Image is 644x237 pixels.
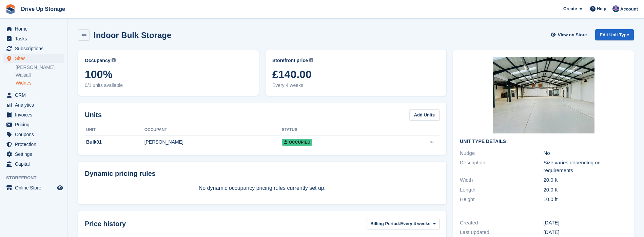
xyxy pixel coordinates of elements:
[620,6,638,13] span: Account
[144,139,282,146] div: [PERSON_NAME]
[3,110,64,120] a: menu
[460,219,543,227] div: Created
[272,57,308,64] span: Storefront price
[3,44,64,53] a: menu
[544,159,627,174] div: Size varies depending on requirements
[16,72,64,78] a: Walsall
[309,58,313,62] img: icon-info-grey-7440780725fd019a000dd9b08b2336e03edf1995a4989e88bcd33f0948082b44.svg
[367,218,440,229] button: Billing Period: Every 4 weeks
[3,140,64,149] a: menu
[3,24,64,34] a: menu
[85,110,102,120] h2: Units
[144,125,282,135] th: Occupant
[612,5,619,12] img: Andy
[493,57,594,133] img: Bulk%20Storage.jpg
[15,44,56,53] span: Subscriptions
[370,220,400,227] span: Billing Period:
[460,196,543,203] div: Height
[595,29,634,40] a: Edit Unit Type
[85,139,144,146] div: Bulk01
[460,149,543,157] div: Nudge
[3,130,64,139] a: menu
[544,196,627,203] div: 10.0 ft
[544,149,627,157] div: No
[272,82,440,89] span: Every 4 weeks
[15,159,56,169] span: Capital
[409,109,440,121] a: Add Units
[460,176,543,184] div: Width
[85,82,252,89] span: 0/1 units available
[460,229,543,236] div: Last updated
[15,34,56,43] span: Tasks
[15,183,56,193] span: Online Store
[85,219,126,229] span: Price history
[3,34,64,43] a: menu
[15,120,56,129] span: Pricing
[544,219,627,227] div: [DATE]
[3,90,64,100] a: menu
[3,120,64,129] a: menu
[15,54,56,63] span: Sites
[282,139,312,146] span: Occupied
[544,176,627,184] div: 20.0 ft
[460,159,543,174] div: Description
[16,64,64,71] a: [PERSON_NAME]
[400,220,430,227] span: Every 4 weeks
[15,100,56,110] span: Analytics
[85,168,440,179] div: Dynamic pricing rules
[15,110,56,120] span: Invoices
[112,58,116,62] img: icon-info-grey-7440780725fd019a000dd9b08b2336e03edf1995a4989e88bcd33f0948082b44.svg
[56,184,64,192] a: Preview store
[94,31,171,40] h2: Indoor Bulk Storage
[85,184,440,192] p: No dynamic occupancy pricing rules currently set up.
[3,159,64,169] a: menu
[558,32,587,38] span: View on Store
[3,54,64,63] a: menu
[15,24,56,34] span: Home
[18,3,68,15] a: Drive Up Storage
[563,5,577,12] span: Create
[3,183,64,193] a: menu
[544,229,627,236] div: [DATE]
[85,125,144,135] th: Unit
[15,130,56,139] span: Coupons
[6,175,67,181] span: Storefront
[85,57,110,64] span: Occupancy
[272,68,440,80] span: £140.00
[15,140,56,149] span: Protection
[15,149,56,159] span: Settings
[15,90,56,100] span: CRM
[3,100,64,110] a: menu
[282,125,390,135] th: Status
[460,139,627,144] h2: Unit Type details
[460,186,543,194] div: Length
[544,186,627,194] div: 20.0 ft
[85,68,252,80] span: 100%
[5,4,16,14] img: stora-icon-8386f47178a22dfd0bd8f6a31ec36ba5ce8667c1dd55bd0f319d3a0aa187defe.svg
[16,80,64,86] a: Widnes
[597,5,606,12] span: Help
[550,29,590,40] a: View on Store
[3,149,64,159] a: menu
